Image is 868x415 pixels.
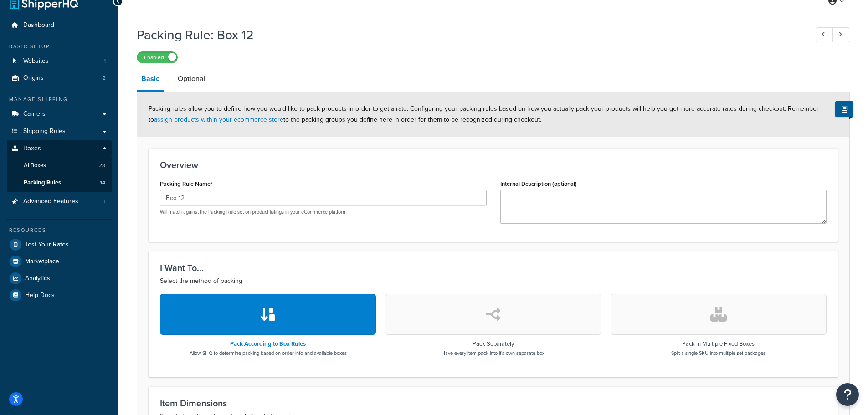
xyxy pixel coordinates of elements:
span: 2 [103,74,106,82]
div: Manage Shipping [7,96,112,103]
div: Basic Setup [7,43,112,51]
h3: Pack According to Box Rules [190,341,347,347]
p: Select the method of packing [160,276,827,287]
p: Allow SHQ to determine packing based on order info and available boxes [190,349,347,357]
span: Test Your Rates [25,241,69,249]
li: Origins [7,70,112,87]
span: Websites [23,57,49,65]
a: AllBoxes28 [7,157,112,174]
li: Boxes [7,140,112,192]
span: 14 [100,179,105,187]
h3: Overview [160,160,827,170]
label: Internal Description (optional) [500,180,577,187]
span: Shipping Rules [23,128,66,135]
p: Have every item pack into it's own separate box [442,349,544,357]
span: Marketplace [25,258,59,266]
span: Help Docs [25,292,55,299]
li: Advanced Features [7,193,112,210]
span: 1 [104,57,106,65]
a: assign products within your ecommerce store [154,115,283,124]
span: Dashboard [23,21,54,29]
span: Carriers [23,110,46,118]
p: Will match against the Packing Rule set on product listings in your eCommerce platform [160,209,487,215]
a: Boxes [7,140,112,157]
button: Open Resource Center [836,383,859,406]
span: Advanced Features [23,198,78,205]
span: Packing rules allow you to define how you would like to pack products in order to get a rate. Con... [149,104,819,124]
span: 3 [103,198,106,205]
span: Analytics [25,275,50,282]
a: Packing Rules14 [7,174,112,191]
a: Next Record [832,27,850,42]
label: Packing Rule Name [160,180,213,188]
li: Websites [7,53,112,70]
h3: Item Dimensions [160,398,827,408]
span: 28 [99,162,105,169]
a: Origins2 [7,70,112,87]
a: Shipping Rules [7,123,112,140]
a: Websites1 [7,53,112,70]
a: Previous Record [816,27,833,42]
a: Help Docs [7,287,112,303]
a: Analytics [7,270,112,287]
span: Packing Rules [24,179,61,187]
h1: Packing Rule: Box 12 [137,26,799,44]
a: Advanced Features3 [7,193,112,210]
label: Enabled [137,52,177,63]
a: Dashboard [7,17,112,34]
span: Origins [23,74,44,82]
a: Basic [137,68,164,92]
button: Show Help Docs [835,101,853,117]
a: Carriers [7,106,112,123]
a: Test Your Rates [7,236,112,253]
h3: Pack Separately [442,341,544,347]
a: Marketplace [7,253,112,270]
p: Split a single SKU into multiple set packages [671,349,765,357]
h3: Pack in Multiple Fixed Boxes [671,341,765,347]
a: Optional [173,68,210,90]
span: Boxes [23,145,41,153]
span: All Boxes [24,162,46,169]
div: Resources [7,226,112,234]
li: Packing Rules [7,174,112,191]
h3: I Want To... [160,263,827,273]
